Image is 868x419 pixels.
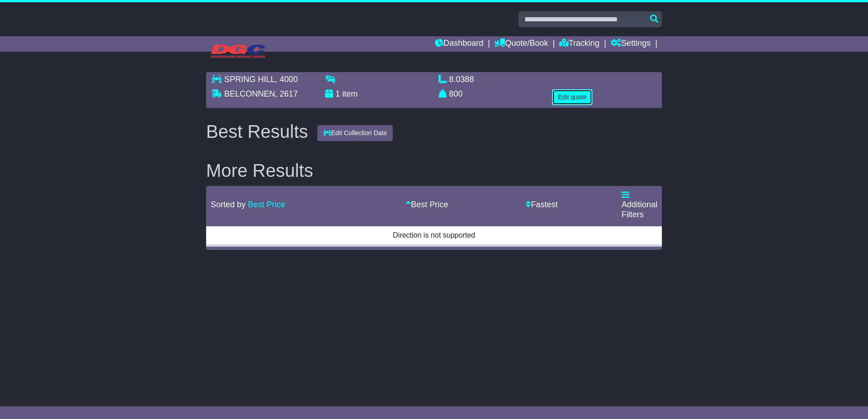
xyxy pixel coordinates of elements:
span: BELCONNEN [224,89,275,98]
a: Additional Filters [621,190,657,219]
div: Best Results [202,122,313,141]
a: Settings [611,36,651,52]
span: SPRING HILL [224,75,275,84]
span: , 4000 [275,75,298,84]
a: Dashboard [435,36,483,52]
a: Best Price [406,200,448,209]
span: 800 [449,89,463,98]
a: Quote/Book [494,36,548,52]
span: Sorted by [211,200,246,209]
h2: More Results [206,161,662,180]
td: Direction is not supported [206,225,662,245]
button: Edit quote [552,89,592,105]
span: 1 [335,89,340,98]
a: Best Price [248,200,285,209]
a: Tracking [559,36,599,52]
a: Fastest [526,200,557,209]
span: item [342,89,358,98]
span: 8.0388 [449,75,474,84]
span: , 2617 [275,89,298,98]
button: Edit Collection Date [317,125,393,141]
